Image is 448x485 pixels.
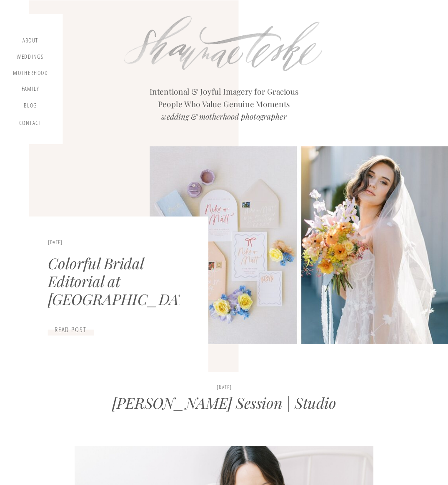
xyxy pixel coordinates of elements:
h3: [DATE] [179,385,270,394]
a: blog [20,102,42,112]
a: motherhood [13,70,48,78]
a: Family [16,85,45,95]
a: Colorful Bridal Editorial at [GEOGRAPHIC_DATA] [48,253,199,308]
h2: Intentional & Joyful Imagery for Gracious People Who Value Genuine Moments [143,85,305,125]
h3: [DATE] [48,239,139,248]
i: wedding & motherhood photographer [161,111,287,121]
a: about [20,37,42,46]
a: Weddings [16,53,45,62]
a: contact [18,120,43,130]
a: read post [48,325,93,335]
a: [PERSON_NAME] Session | Studio [112,392,336,412]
